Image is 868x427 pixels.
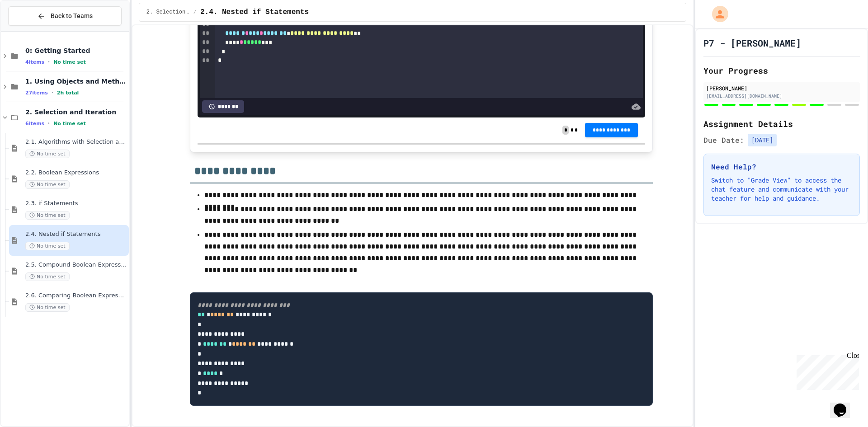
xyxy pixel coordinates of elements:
span: • [48,58,50,66]
span: Back to Teams [51,11,93,21]
span: 2.5. Compound Boolean Expressions [25,261,127,269]
h2: Your Progress [703,64,860,77]
span: No time set [25,242,70,250]
span: 2.4. Nested if Statements [200,7,309,18]
button: Back to Teams [8,6,122,26]
span: 27 items [25,90,48,96]
span: 1. Using Objects and Methods [25,77,127,85]
span: No time set [53,121,86,127]
span: 0: Getting Started [25,47,127,55]
h1: P7 - [PERSON_NAME] [703,37,801,49]
h3: Need Help? [711,161,852,172]
span: 2.3. if Statements [25,200,127,207]
span: • [48,120,50,127]
span: [DATE] [748,134,777,146]
div: [EMAIL_ADDRESS][DOMAIN_NAME] [706,93,857,99]
span: No time set [25,211,70,220]
p: Switch to "Grade View" to access the chat feature and communicate with your teacher for help and ... [711,176,852,203]
span: 2.1. Algorithms with Selection and Repetition [25,138,127,146]
span: 2h total [57,90,79,96]
span: / [193,9,197,16]
span: 2.6. Comparing Boolean Expressions ([PERSON_NAME] Laws) [25,292,127,300]
div: My Account [703,4,731,24]
span: No time set [25,303,70,312]
span: 2.2. Boolean Expressions [25,169,127,177]
span: Due Date: [703,135,744,145]
span: No time set [53,59,86,65]
iframe: chat widget [793,352,859,390]
iframe: chat widget [830,391,859,418]
span: No time set [25,272,70,281]
h2: Assignment Details [703,117,860,130]
span: 2. Selection and Iteration [25,108,127,116]
div: [PERSON_NAME] [706,84,857,92]
span: No time set [25,180,70,189]
span: 2. Selection and Iteration [146,9,190,16]
span: No time set [25,150,70,158]
div: Chat with us now!Close [4,4,62,57]
span: 4 items [25,59,44,65]
span: 6 items [25,121,44,127]
span: 2.4. Nested if Statements [25,230,127,238]
span: • [52,89,53,96]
